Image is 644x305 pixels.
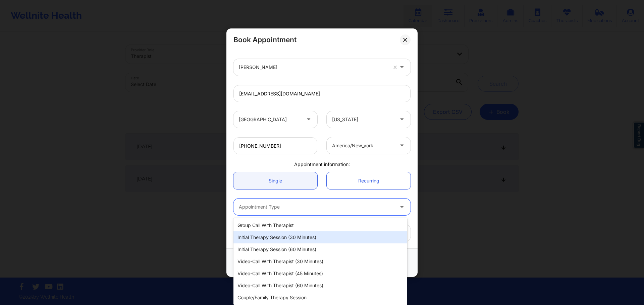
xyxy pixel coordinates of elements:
div: [US_STATE] [332,111,394,128]
div: Video-Call with Therapist (45 minutes) [233,268,407,280]
div: Appointment information: [229,161,415,167]
a: Recurring [327,172,411,189]
a: Single [233,172,317,189]
div: [GEOGRAPHIC_DATA] [239,111,301,128]
div: Initial Therapy Session (30 minutes) [233,231,407,243]
div: Couple/Family Therapy Session [233,292,407,304]
h2: Book Appointment [233,35,297,44]
div: Video-Call with Therapist (60 minutes) [233,280,407,292]
div: [PERSON_NAME] [239,59,387,75]
div: Group Call with Therapist [233,219,407,231]
div: america/new_york [332,137,394,154]
input: Patient's Email [233,85,411,102]
div: Initial Therapy Session (60 minutes) [233,243,407,255]
input: Patient's Phone Number [233,137,317,154]
div: Video-Call with Therapist (30 minutes) [233,255,407,268]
